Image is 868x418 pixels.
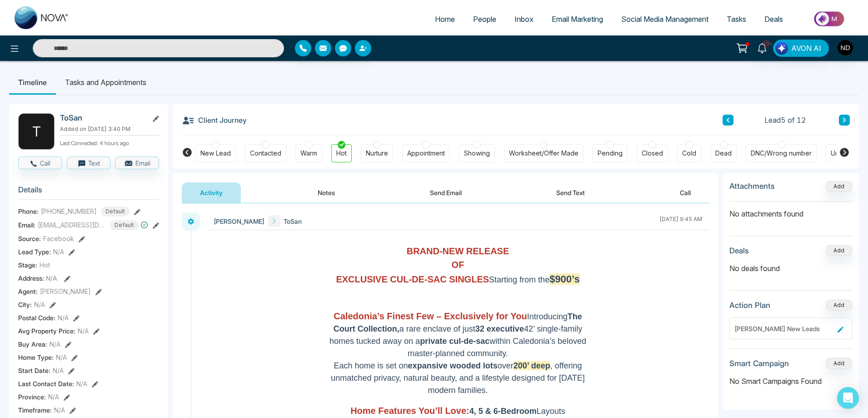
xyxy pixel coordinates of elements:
[78,326,89,336] span: N/A
[727,15,746,24] span: Tasks
[15,6,69,29] img: Nova CRM Logo
[18,185,159,199] h3: Details
[826,358,852,369] button: Add
[18,339,47,349] span: Buy Area :
[729,263,852,274] p: No deals found
[53,247,64,257] span: N/A
[60,137,159,147] p: Last Connected: 4 hours ago
[751,149,812,158] div: DNC/Wrong number
[729,201,852,219] p: No attachments found
[715,149,732,158] div: Dead
[53,366,64,375] span: N/A
[18,247,51,257] span: Lead Type:
[101,206,130,217] span: Default
[791,43,821,54] span: AVON AI
[18,353,54,362] span: Home Type :
[250,149,281,158] div: Contacted
[837,387,859,409] div: Open Intercom Messenger
[299,182,353,203] button: Notes
[60,125,159,133] p: Added on [DATE] 3:40 PM
[729,246,749,255] h3: Deals
[729,376,852,387] p: No Smart Campaigns Found
[18,326,75,336] span: Avg Property Price :
[43,234,74,243] span: Facebook
[200,149,231,158] div: New Lead
[60,113,145,122] h2: ToSan
[48,392,59,402] span: N/A
[182,113,247,127] h3: Client Journey
[366,149,388,158] div: Nurture
[41,206,97,216] span: [PHONE_NUMBER]
[50,339,60,349] span: N/A
[67,156,111,169] button: Text
[300,149,317,158] div: Warm
[682,149,696,158] div: Cold
[18,156,62,169] button: Call
[598,149,623,158] div: Pending
[729,359,789,368] h3: Smart Campaign
[514,15,534,24] span: Inbox
[762,40,770,48] span: 10+
[755,10,792,28] a: Deals
[18,220,35,230] span: Email:
[18,392,46,402] span: Province :
[775,42,788,55] img: Lead Flow
[40,260,50,270] span: Hot
[734,324,834,333] div: [PERSON_NAME] New Leads
[538,182,603,203] button: Send Text
[18,260,37,270] span: Stage:
[612,10,718,28] a: Social Media Management
[464,149,490,158] div: Showing
[34,300,45,309] span: N/A
[773,40,829,57] button: AVON AI
[284,217,302,226] span: ToSan
[18,234,41,243] span: Source:
[473,15,496,24] span: People
[18,313,55,322] span: Postal Code :
[826,245,852,256] button: Add
[464,10,505,28] a: People
[662,182,709,203] button: Call
[543,10,612,28] a: Email Marketing
[642,149,663,158] div: Closed
[18,206,39,216] span: Phone:
[214,217,264,226] span: [PERSON_NAME]
[435,15,455,24] span: Home
[552,15,603,24] span: Email Marketing
[18,405,52,415] span: Timeframe :
[18,113,55,150] div: T
[182,182,241,203] button: Activity
[407,149,445,158] div: Appointment
[18,287,38,296] span: Agent:
[18,300,32,309] span: City :
[764,15,783,24] span: Deals
[56,353,67,362] span: N/A
[718,10,755,28] a: Tasks
[826,300,852,311] button: Add
[505,10,543,28] a: Inbox
[826,181,852,192] button: Add
[426,10,464,28] a: Home
[336,149,347,158] div: Hot
[18,273,57,283] span: Address:
[509,149,579,158] div: Worksheet/Offer Made
[38,220,106,230] span: [EMAIL_ADDRESS][DOMAIN_NAME]
[110,220,139,230] span: Default
[9,70,56,95] li: Timeline
[18,379,74,388] span: Last Contact Date :
[764,115,806,126] span: Lead 5 of 12
[831,149,867,158] div: Unspecified
[412,182,480,203] button: Send Email
[729,181,775,191] h3: Attachments
[659,215,702,227] div: [DATE] 9:45 AM
[58,313,69,322] span: N/A
[76,379,87,388] span: N/A
[621,15,708,24] span: Social Media Management
[54,405,65,415] span: N/A
[826,182,852,190] span: Add
[797,9,863,29] img: Market-place.gif
[115,156,159,169] button: Email
[40,287,91,296] span: [PERSON_NAME]
[56,70,155,95] li: Tasks and Appointments
[729,301,770,310] h3: Action Plan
